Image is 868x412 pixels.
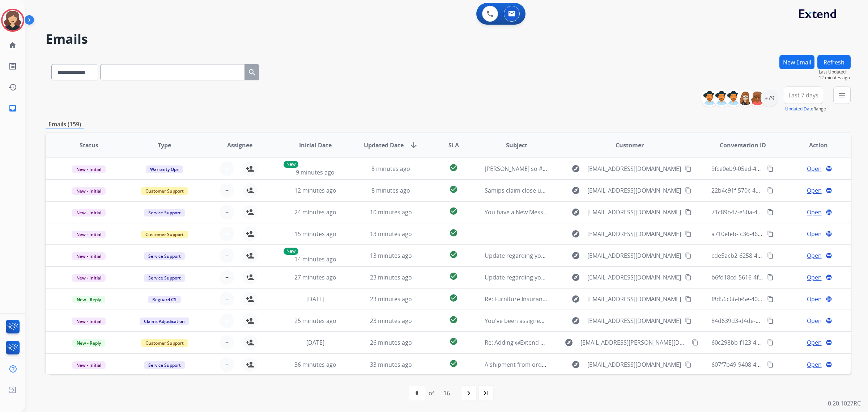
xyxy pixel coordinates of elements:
[46,32,851,46] h2: Emails
[294,361,336,369] span: 36 minutes ago
[826,296,832,302] mat-icon: language
[819,69,851,75] span: Last Updated:
[807,164,822,173] span: Open
[284,161,298,168] p: New
[807,360,822,369] span: Open
[616,141,644,150] span: Customer
[220,161,234,176] button: +
[587,360,681,369] span: [EMAIL_ADDRESS][DOMAIN_NAME]
[370,208,412,216] span: 10 minutes ago
[587,251,681,260] span: [EMAIL_ADDRESS][DOMAIN_NAME]
[144,252,185,260] span: Service Support
[429,389,434,398] div: of
[767,361,774,368] mat-icon: content_copy
[141,339,188,347] span: Customer Support
[248,68,256,77] mat-icon: search
[711,273,820,281] span: b6fd18cd-5616-4fb2-b7ac-377ab175fc30
[767,318,774,324] mat-icon: content_copy
[485,317,714,325] span: You've been assigned a new service order: 0352b07d-1fc7-4651-983b-8890bd951bba
[711,252,824,260] span: cde5acb2-6258-44db-b487-9141c1abaa69
[485,273,760,281] span: Update regarding your fulfillment method for Service Order: f5aa2746-9409-499d-b7af-d5526806cbe7
[767,339,774,346] mat-icon: content_copy
[685,252,692,259] mat-icon: content_copy
[775,133,851,158] th: Action
[685,209,692,215] mat-icon: content_copy
[148,296,181,303] span: Reguard CS
[807,273,822,282] span: Open
[685,187,692,194] mat-icon: content_copy
[817,55,851,69] button: Refresh
[8,62,17,71] mat-icon: list_alt
[72,296,105,303] span: New - Reply
[225,360,229,369] span: +
[711,230,820,238] span: a710efeb-fc36-464d-8b7b-74291a7f9252
[225,338,229,347] span: +
[826,252,832,259] mat-icon: language
[246,273,254,282] mat-icon: person_add
[807,295,822,303] span: Open
[788,94,818,97] span: Last 7 days
[225,164,229,173] span: +
[785,106,813,112] button: Updated Date
[580,338,688,347] span: [EMAIL_ADDRESS][PERSON_NAME][DOMAIN_NAME]
[692,339,698,346] mat-icon: content_copy
[587,186,681,195] span: [EMAIL_ADDRESS][DOMAIN_NAME]
[246,338,254,347] mat-icon: person_add
[685,274,692,281] mat-icon: content_copy
[294,230,336,238] span: 15 minutes ago
[140,318,189,325] span: Claims Adjudication
[144,209,185,216] span: Service Support
[485,165,578,173] span: [PERSON_NAME] so # 041D074037
[225,273,229,282] span: +
[8,41,17,50] mat-icon: home
[571,230,580,238] mat-icon: explore
[220,183,234,198] button: +
[587,164,681,173] span: [EMAIL_ADDRESS][DOMAIN_NAME]
[220,292,234,306] button: +
[225,230,229,238] span: +
[72,209,106,216] span: New - Initial
[72,361,106,369] span: New - Initial
[767,165,774,172] mat-icon: content_copy
[587,295,681,303] span: [EMAIL_ADDRESS][DOMAIN_NAME]
[449,315,458,324] mat-icon: check_circle
[826,165,832,172] mat-icon: language
[225,186,229,195] span: +
[767,209,774,215] mat-icon: content_copy
[807,186,822,195] span: Open
[711,186,820,194] span: 22b4c91f-570c-4aa7-b4af-082ebc041946
[711,361,822,369] span: 607f7b49-9408-4c25-ad68-80c5983249b3
[485,295,611,303] span: Re: Furniture Insurance Claim – Damaged Sofa
[246,360,254,369] mat-icon: person_add
[158,141,171,150] span: Type
[8,83,17,92] mat-icon: history
[711,339,818,346] span: 60c298bb-f123-4cb4-8f4f-c86597858c96
[826,274,832,281] mat-icon: language
[370,273,412,281] span: 23 minutes ago
[438,386,456,400] div: 16
[779,55,814,69] button: New Email
[220,335,234,350] button: +
[720,141,766,150] span: Conversation ID
[246,208,254,216] mat-icon: person_add
[246,164,254,173] mat-icon: person_add
[506,141,527,150] span: Subject
[587,208,681,216] span: [EMAIL_ADDRESS][DOMAIN_NAME]
[587,273,681,282] span: [EMAIL_ADDRESS][DOMAIN_NAME]
[449,294,458,302] mat-icon: check_circle
[246,316,254,325] mat-icon: person_add
[571,273,580,282] mat-icon: explore
[72,187,106,195] span: New - Initial
[141,231,188,238] span: Customer Support
[144,361,185,369] span: Service Support
[767,252,774,259] mat-icon: content_copy
[826,339,832,346] mat-icon: language
[571,295,580,303] mat-icon: explore
[685,296,692,302] mat-icon: content_copy
[371,186,410,194] span: 8 minutes ago
[485,361,630,369] span: A shipment from order #US97504 has been delivered
[464,389,473,398] mat-icon: navigate_next
[838,91,846,100] mat-icon: menu
[587,316,681,325] span: [EMAIL_ADDRESS][DOMAIN_NAME]
[449,207,458,215] mat-icon: check_circle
